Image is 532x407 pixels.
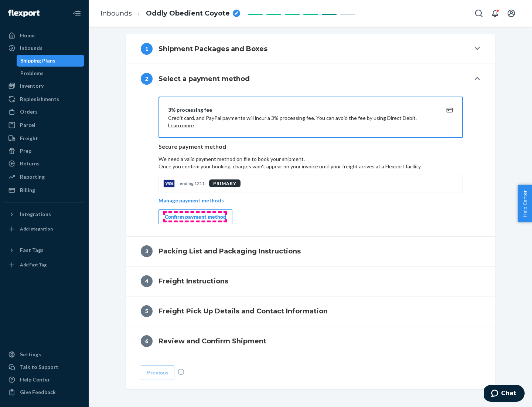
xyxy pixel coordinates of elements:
[20,95,59,103] div: Replenishments
[20,32,35,39] div: Home
[126,296,495,326] button: 5Freight Pick Up Details and Contact Information
[126,266,495,296] button: 4Freight Instructions
[4,93,84,105] a: Replenishments
[4,171,84,183] a: Reporting
[158,163,463,170] p: Once you confirm your booking, charges won't appear on your invoice until your freight arrives at...
[4,132,84,144] a: Freight
[488,6,502,21] button: Open notifications
[158,246,301,256] h4: Packing List and Packaging Instructions
[20,262,47,268] div: Add Fast Tag
[126,34,495,64] button: 1Shipment Packages and Boxes
[4,386,84,398] button: Give Feedback
[20,147,31,155] div: Prep
[165,213,226,221] div: Confirm payment method
[141,43,153,55] div: 1
[20,211,51,218] div: Integrations
[518,185,532,222] button: Help Center
[4,119,84,131] a: Parcel
[20,388,56,396] div: Give Feedback
[141,73,153,85] div: 2
[20,160,40,167] div: Returns
[158,209,232,224] button: Confirm payment method
[20,376,50,383] div: Help Center
[146,9,230,18] span: Oddly Obedient Coyote
[20,70,44,77] div: Problems
[20,226,53,232] div: Add Integration
[141,275,153,287] div: 4
[20,121,35,129] div: Parcel
[95,3,246,24] ol: breadcrumbs
[17,55,85,67] a: Shipping Plans
[4,361,84,373] button: Talk to Support
[471,6,486,21] button: Open Search Box
[158,142,463,151] p: Secure payment method
[158,197,224,204] p: Manage payment methods
[209,179,241,187] div: PRIMARY
[141,335,153,347] div: 6
[20,108,38,115] div: Orders
[180,180,205,186] p: ending 1211
[168,106,436,114] div: 3% processing fee
[158,336,266,346] h4: Review and Confirm Shipment
[4,184,84,196] a: Billing
[4,80,84,92] a: Inventory
[4,259,84,271] a: Add Fast Tag
[20,135,38,142] div: Freight
[504,6,519,21] button: Open account menu
[69,6,84,21] button: Close Navigation
[20,363,58,371] div: Talk to Support
[4,244,84,256] button: Fast Tags
[168,114,436,129] p: Credit card, and PayPal payments will incur a 3% processing fee. You can avoid the fee by using D...
[17,67,85,79] a: Problems
[158,74,250,84] h4: Select a payment method
[158,155,463,170] p: We need a valid payment method on file to book your shipment.
[4,42,84,54] a: Inbounds
[20,44,42,52] div: Inbounds
[8,10,40,17] img: Flexport logo
[141,305,153,317] div: 5
[158,44,267,54] h4: Shipment Packages and Boxes
[126,236,495,266] button: 3Packing List and Packaging Instructions
[168,122,194,129] button: Learn more
[20,57,55,64] div: Shipping Plans
[4,374,84,386] a: Help Center
[4,106,84,118] a: Orders
[126,64,495,94] button: 2Select a payment method
[20,351,41,358] div: Settings
[4,158,84,169] a: Returns
[20,186,35,194] div: Billing
[4,145,84,157] a: Prep
[126,326,495,356] button: 6Review and Confirm Shipment
[4,30,84,41] a: Home
[484,385,525,403] iframe: Opens a widget where you can chat to one of our agents
[158,306,328,316] h4: Freight Pick Up Details and Contact Information
[4,349,84,360] a: Settings
[4,208,84,220] button: Integrations
[4,223,84,235] a: Add Integration
[20,246,44,254] div: Fast Tags
[158,276,228,286] h4: Freight Instructions
[20,82,44,90] div: Inventory
[100,9,132,17] a: Inbounds
[20,173,45,181] div: Reporting
[141,365,174,380] button: Previous
[141,245,153,257] div: 3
